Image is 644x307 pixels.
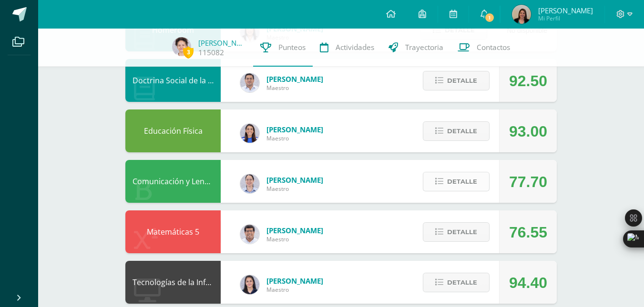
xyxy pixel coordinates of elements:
[509,160,547,203] div: 77.70
[266,74,323,84] span: [PERSON_NAME]
[423,222,490,242] button: Detalle
[125,160,221,203] div: Comunicación y Lenguaje L3 (Inglés) 5
[447,72,477,89] span: Detalle
[336,42,374,52] span: Actividades
[266,276,323,286] span: [PERSON_NAME]
[538,14,593,22] span: Mi Perfil
[447,223,477,241] span: Detalle
[266,125,323,134] span: [PERSON_NAME]
[450,29,517,67] a: Contactos
[266,235,323,243] span: Maestro
[509,261,547,304] div: 94.40
[538,6,593,15] span: [PERSON_NAME]
[266,286,323,294] span: Maestro
[405,42,443,52] span: Trayectoria
[125,261,221,304] div: Tecnologías de la Información y la Comunicación 5
[381,29,450,67] a: Trayectoria
[266,134,323,142] span: Maestro
[278,42,306,52] span: Punteos
[240,174,259,193] img: daba15fc5312cea3888e84612827f950.png
[447,173,477,190] span: Detalle
[240,225,259,244] img: 01ec045deed16b978cfcd964fb0d0c55.png
[447,122,477,140] span: Detalle
[509,110,547,153] div: 93.00
[477,42,510,52] span: Contactos
[484,12,495,23] span: 1
[266,84,323,92] span: Maestro
[198,48,224,58] a: 115082
[198,38,246,48] a: [PERSON_NAME]
[125,109,221,152] div: Educación Física
[240,73,259,92] img: 15aaa72b904403ebb7ec886ca542c491.png
[183,46,194,58] span: 3
[423,121,490,141] button: Detalle
[172,37,191,56] img: 4d1ce3232feb1b3c914387724c1cf2cc.png
[509,211,547,254] div: 76.55
[313,29,381,67] a: Actividades
[240,124,259,143] img: 0eea5a6ff783132be5fd5ba128356f6f.png
[240,275,259,294] img: dbcf09110664cdb6f63fe058abfafc14.png
[125,210,221,253] div: Matemáticas 5
[423,273,490,292] button: Detalle
[266,226,323,235] span: [PERSON_NAME]
[253,29,313,67] a: Punteos
[266,175,323,185] span: [PERSON_NAME]
[512,5,531,24] img: bdd30fc94565ed8527522aa55d595e65.png
[125,59,221,102] div: Doctrina Social de la Iglesia
[266,185,323,193] span: Maestro
[447,274,477,291] span: Detalle
[423,71,490,90] button: Detalle
[423,172,490,191] button: Detalle
[509,59,547,102] div: 92.50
